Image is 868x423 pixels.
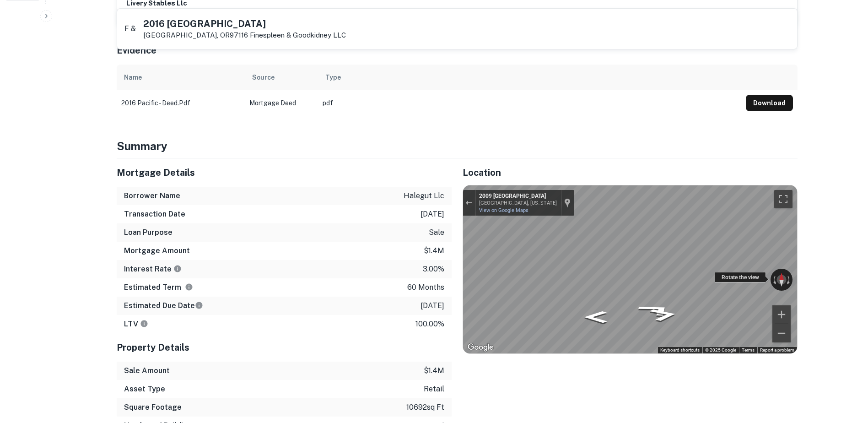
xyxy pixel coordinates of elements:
h5: Mortgage Details [117,166,452,179]
th: Type [318,65,741,90]
button: Download [746,95,793,111]
p: retail [424,384,444,395]
p: 10692 sq ft [406,402,444,413]
img: Google [465,342,496,353]
button: Keyboard shortcuts [660,347,700,353]
h6: Mortgage Amount [124,245,190,256]
h5: Property Details [117,341,452,354]
p: sale [429,227,444,238]
div: Map [463,185,797,354]
p: 3.00% [423,264,444,275]
a: Show location on map [564,198,571,208]
button: Zoom in [772,305,791,324]
h6: Estimated Due Date [124,300,203,311]
h6: Sale Amount [124,365,170,376]
p: [DATE] [421,300,444,311]
span: © 2025 Google [705,347,736,352]
p: $1.4m [424,245,444,256]
h6: Transaction Date [124,209,185,220]
h5: 2016 [GEOGRAPHIC_DATA] [143,19,346,28]
div: 2009 [GEOGRAPHIC_DATA] [479,193,557,200]
td: 2016 pacific - deed.pdf [117,90,245,116]
a: Report a problem [760,347,794,352]
h6: Square Footage [124,402,182,413]
h4: Summary [117,138,798,154]
div: scrollable content [117,65,798,116]
h6: LTV [124,319,148,330]
div: [GEOGRAPHIC_DATA], [US_STATE] [479,200,557,206]
p: F & [124,23,136,34]
div: Name [124,72,142,83]
a: Open this area in Google Maps (opens a new window) [465,342,496,353]
button: Toggle fullscreen view [774,190,793,208]
button: Rotate counterclockwise [771,269,777,291]
h6: Loan Purpose [124,227,173,238]
path: Go West, OR-8 [574,308,616,326]
button: Rotate clockwise [786,269,793,291]
button: Exit the Street View [463,196,475,209]
th: Name [117,65,245,90]
h6: Estimated Term [124,282,193,293]
svg: Estimate is based on a standard schedule for this type of loan. [195,301,203,309]
td: Mortgage Deed [245,90,318,116]
a: View on Google Maps [479,207,528,213]
p: 60 months [407,282,444,293]
path: Go East, OR-8 [638,305,690,325]
a: Terms (opens in new tab) [742,347,755,352]
p: [DATE] [421,209,444,220]
h6: Interest Rate [124,264,182,275]
div: Type [325,72,341,83]
div: Source [252,72,275,83]
p: 100.00% [415,319,444,330]
svg: LTVs displayed on the website are for informational purposes only and may be reported incorrectly... [140,320,148,328]
button: Reset the view [777,269,786,291]
svg: Term is based on a standard schedule for this type of loan. [185,283,193,291]
h5: Evidence [117,43,156,57]
p: $1.4m [424,365,444,376]
p: halegut llc [404,190,444,201]
button: Zoom out [772,324,791,342]
th: Source [245,65,318,90]
div: Street View [463,185,797,354]
p: [GEOGRAPHIC_DATA], OR97116 [143,31,346,39]
div: Rotate the view [715,272,766,282]
td: pdf [318,90,741,116]
iframe: Chat Widget [822,350,868,394]
h6: Borrower Name [124,190,180,201]
a: Finespleen & Goodkidney LLC [250,31,346,39]
h5: Location [463,166,798,179]
svg: The interest rates displayed on the website are for informational purposes only and may be report... [173,265,182,273]
h6: Asset Type [124,384,165,395]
